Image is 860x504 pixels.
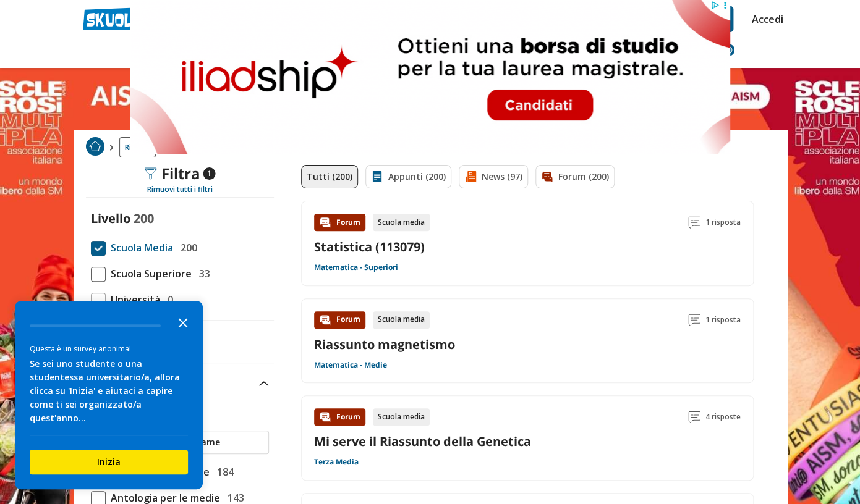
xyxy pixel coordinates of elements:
a: Home [86,137,104,157]
span: 0 [163,292,173,308]
span: Università [106,292,160,308]
a: Accedi [752,6,778,32]
img: Appunti filtro contenuto [371,170,383,183]
div: Survey [15,301,203,489]
a: News (97) [459,165,528,188]
img: Commenti lettura [688,216,700,229]
div: Forum [314,408,365,426]
img: Forum contenuto [319,314,331,326]
span: Scuola Superiore [106,266,192,282]
img: Forum contenuto [319,216,331,229]
img: Filtra filtri mobile [144,167,156,180]
span: 184 [212,464,234,480]
div: Rimuovi tutti i filtri [86,185,274,195]
div: Forum [314,311,365,329]
div: Se sei uno studente o una studentessa universitario/a, allora clicca su 'Inizia' e aiutaci a capi... [30,357,188,425]
img: Forum filtro contenuto [541,170,553,183]
a: Statistica (113079) [314,238,425,255]
span: 1 [203,167,215,180]
a: Mi serve il Riassunto della Genetica [314,433,531,450]
div: Scuola media [373,408,430,426]
a: Tutti (200) [301,165,358,188]
a: Forum (200) [535,165,615,188]
img: Forum contenuto [319,411,331,423]
img: News filtro contenuto [464,170,477,183]
a: Matematica - Superiori [314,262,398,272]
img: Commenti lettura [688,411,700,423]
img: Home [86,137,104,156]
a: Ricerca [119,137,156,157]
span: 1 risposta [705,214,741,231]
span: 200 [176,240,197,256]
span: 200 [134,210,154,227]
label: Livello [91,210,130,227]
a: Riassunto magnetismo [314,336,455,353]
div: Filtra [144,165,215,182]
span: 33 [194,266,210,282]
div: Scuola media [373,311,430,329]
span: Scuola Media [106,240,173,256]
img: Apri e chiudi sezione [259,381,269,386]
button: Close the survey [171,309,195,334]
div: Forum [314,214,365,231]
span: 1 risposta [705,311,741,329]
a: Terza Media [314,457,359,467]
a: Appunti (200) [365,165,451,188]
img: Commenti lettura [688,314,700,326]
a: Matematica - Medie [314,360,387,370]
div: Scuola media [373,214,430,231]
span: 4 risposte [705,408,741,426]
button: Inizia [30,450,188,474]
div: Questa è un survey anonima! [30,343,188,355]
